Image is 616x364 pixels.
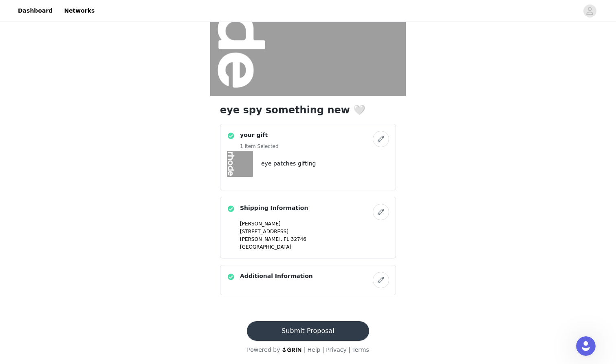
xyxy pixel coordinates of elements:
[13,2,57,20] a: Dashboard
[291,236,306,242] span: 32746
[247,321,369,341] button: Submit Proposal
[282,347,302,352] img: logo
[220,103,396,117] h1: eye spy something new 🤍
[240,220,389,227] p: [PERSON_NAME]
[240,236,282,242] span: [PERSON_NAME],
[240,204,308,212] h4: Shipping Information
[220,265,396,295] div: Additional Information
[247,346,280,353] span: Powered by
[304,346,306,353] span: |
[220,197,396,258] div: Shipping Information
[352,346,369,353] a: Terms
[240,228,389,235] p: [STREET_ADDRESS]
[227,151,253,177] img: eye patches gifting
[220,124,396,190] div: your gift
[240,131,279,139] h4: your gift
[59,2,99,20] a: Networks
[586,4,594,18] div: avatar
[261,159,316,168] h4: eye patches gifting
[326,346,347,353] a: Privacy
[576,336,596,356] iframe: Intercom live chat
[348,346,350,353] span: |
[308,346,321,353] a: Help
[322,346,324,353] span: |
[284,236,289,242] span: FL
[240,272,313,280] h4: Additional Information
[240,243,389,251] p: [GEOGRAPHIC_DATA]
[240,143,279,150] h5: 1 Item Selected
